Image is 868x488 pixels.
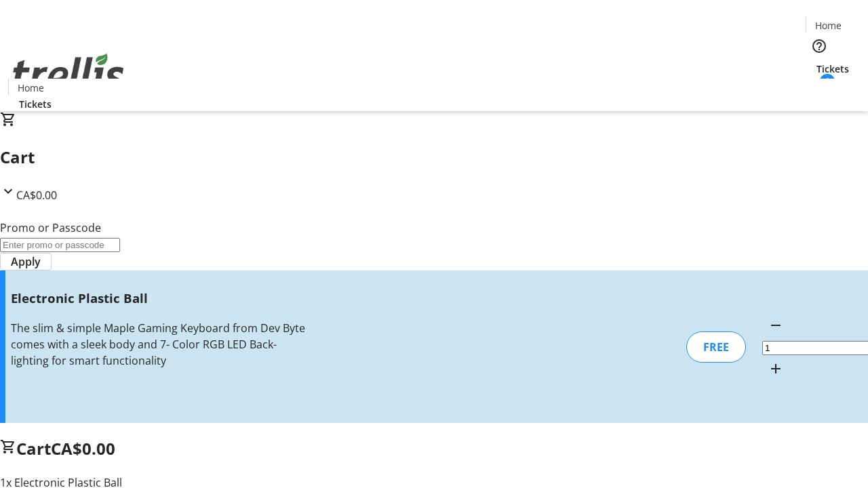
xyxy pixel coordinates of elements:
[18,81,44,95] span: Home
[686,331,746,363] div: FREE
[762,355,789,382] button: Increment by one
[11,320,307,369] div: The slim & simple Maple Gaming Keyboard from Dev Byte comes with a sleek body and 7- Color RGB LE...
[816,62,849,76] span: Tickets
[8,97,62,111] a: Tickets
[9,81,52,95] a: Home
[11,289,307,308] h3: Electronic Plastic Ball
[8,39,129,106] img: Orient E2E Organization 3yzuyTgNMV's Logo
[815,18,842,33] span: Home
[806,18,850,33] a: Home
[806,76,833,103] button: Cart
[19,97,52,111] span: Tickets
[16,188,57,203] span: CA$0.00
[806,62,860,76] a: Tickets
[762,312,789,339] button: Decrement by one
[11,253,41,270] span: Apply
[806,33,833,60] button: Help
[51,437,115,460] span: CA$0.00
